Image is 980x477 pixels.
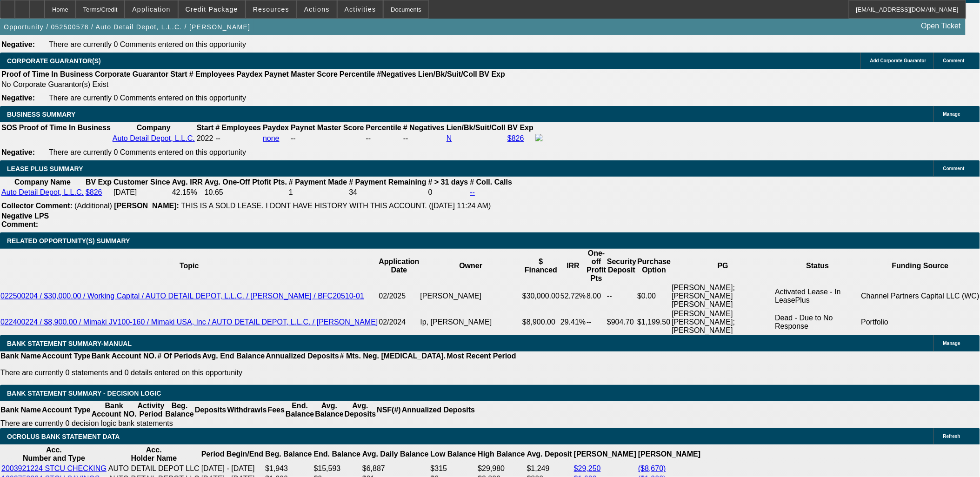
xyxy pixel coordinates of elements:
td: No Corporate Guarantor(s) Exist [1,80,509,89]
span: Activities [345,6,376,13]
th: Acc. Number and Type [1,445,107,463]
b: Negative: [1,40,35,48]
a: $29,250 [574,464,601,472]
th: IRR [560,249,586,283]
p: There are currently 0 statements and 0 details entered on this opportunity [0,369,516,377]
a: 022400224 / $8,900.00 / Mimaki JV100-160 / Mimaki USA, Inc / AUTO DETAIL DEPOT, L.L.C. / [PERSON_... [0,318,378,326]
span: CORPORATE GUARANTOR(S) [7,57,101,65]
th: Avg. Balance [314,401,344,419]
td: $904.70 [607,309,637,335]
th: Application Date [379,249,420,283]
td: 8.00 [587,283,607,309]
th: # Mts. Neg. [MEDICAL_DATA]. [340,351,447,361]
a: ($8,670) [638,464,666,472]
th: Avg. Deposits [344,401,377,419]
span: Actions [304,6,330,13]
b: Negative LPS Comment: [1,212,49,228]
td: Dead - Due to No Response [775,309,861,335]
td: $0.00 [637,283,671,309]
b: Lien/Bk/Suit/Coll [447,124,506,132]
td: -- [607,283,637,309]
td: [PERSON_NAME] [420,283,522,309]
th: Account Type [41,351,91,361]
td: [PERSON_NAME] [PERSON_NAME]; [PERSON_NAME] [671,309,774,335]
b: # > 31 days [428,178,468,186]
div: -- [403,134,445,143]
td: 2022 [196,133,214,144]
span: Credit Package [186,6,238,13]
th: Beg. Balance [265,445,312,463]
th: Acc. Holder Name [108,445,200,463]
button: Actions [297,0,337,18]
button: Activities [338,0,383,18]
span: OCROLUS BANK STATEMENT DATA [7,433,120,440]
b: Avg. IRR [172,178,203,186]
b: Avg. One-Off Ptofit Pts. [205,178,287,186]
th: Annualized Deposits [401,401,475,419]
td: $315 [430,464,477,473]
b: Negative: [1,148,35,156]
th: Funding Source [861,249,980,283]
th: Security Deposit [607,249,637,283]
td: $1,943 [265,464,312,473]
span: Comment [943,58,965,63]
td: Channel Partners Capital LLC (WC) [861,283,980,309]
b: # Payment Made [289,178,347,186]
span: Application [132,6,170,13]
span: Add Corporate Guarantor [870,58,927,63]
td: 1 [288,188,347,197]
b: Negative: [1,94,35,102]
b: Paynet Master Score [265,70,338,78]
span: Manage [943,341,960,346]
a: Auto Detail Depot, L.L.C. [113,134,195,142]
td: -- [587,309,607,335]
td: Ip, [PERSON_NAME] [420,309,522,335]
td: 02/2025 [379,283,420,309]
span: Resources [253,6,289,13]
td: $29,980 [478,464,526,473]
b: Collector Comment: [1,202,73,210]
th: Period Begin/End [201,445,264,463]
a: 2003921224 STCU CHECKING [1,464,107,472]
span: Opportunity / 052500578 / Auto Detail Depot, L.L.C. / [PERSON_NAME] [4,23,250,31]
span: LEASE PLUS SUMMARY [7,165,83,172]
span: -- [215,134,220,142]
td: 29.41% [560,309,586,335]
th: SOS [1,123,18,132]
button: Resources [246,0,296,18]
th: One-off Profit Pts [587,249,607,283]
span: There are currently 0 Comments entered on this opportunity [49,40,246,48]
th: Account Type [41,401,91,419]
b: Start [170,70,187,78]
button: Credit Package [179,0,245,18]
b: Customer Since [113,178,170,186]
td: $6,887 [362,464,429,473]
span: Bank Statement Summary - Decision Logic [7,390,161,397]
b: # Employees [215,124,261,132]
a: none [263,134,280,142]
b: Corporate Guarantor [95,70,168,78]
b: Percentile [366,124,401,132]
b: Company [137,124,171,132]
a: $826 [507,134,524,142]
td: 0 [428,188,469,197]
b: Lien/Bk/Suit/Coll [418,70,477,78]
span: Manage [943,112,960,117]
td: 02/2024 [379,309,420,335]
b: BV Exp [86,178,112,186]
span: (Additional) [74,202,112,210]
td: $15,593 [313,464,361,473]
td: Activated Lease - In LeasePlus [775,283,861,309]
button: Application [125,0,177,18]
b: Start [197,124,213,132]
th: Deposits [194,401,227,419]
td: 34 [348,188,427,197]
b: Paydex [263,124,289,132]
th: End. Balance [313,445,361,463]
td: $1,199.50 [637,309,671,335]
td: 42.15% [172,188,203,197]
td: 10.65 [204,188,287,197]
b: # Payment Remaining [349,178,426,186]
b: Paynet Master Score [291,124,364,132]
th: Beg. Balance [165,401,194,419]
